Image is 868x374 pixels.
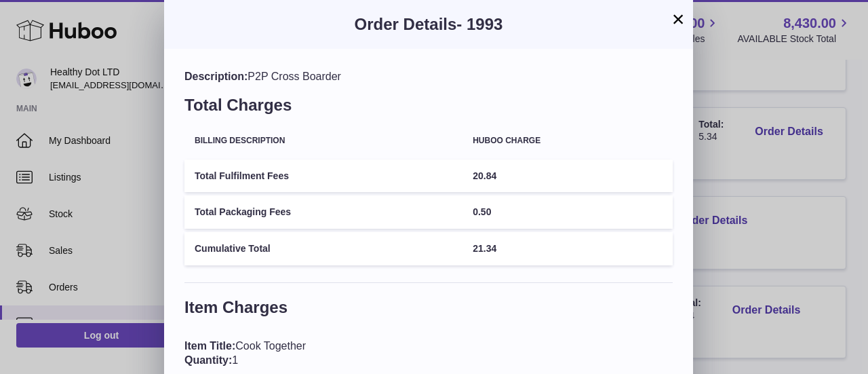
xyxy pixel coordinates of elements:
h3: Item Charges [184,297,673,325]
span: 20.84 [473,170,496,181]
div: P2P Cross Boarder [184,69,673,84]
span: Quantity: [184,354,232,366]
h3: Total Charges [184,94,673,123]
div: Cook Together 1 [184,339,673,368]
td: Cumulative Total [184,232,462,265]
span: 0.50 [473,206,491,217]
h3: Order Details [184,14,673,35]
span: - 1993 [456,15,502,33]
th: Billing Description [184,126,462,155]
span: Description: [184,71,248,82]
button: × [670,11,686,27]
td: Total Packaging Fees [184,195,462,229]
span: 21.34 [473,243,496,254]
th: Huboo charge [462,126,673,155]
td: Total Fulfilment Fees [184,160,462,193]
span: Item Title: [184,340,235,352]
